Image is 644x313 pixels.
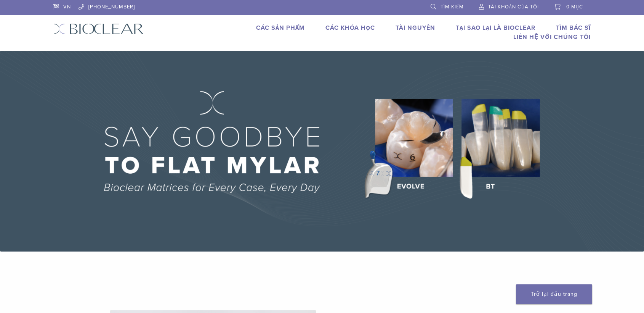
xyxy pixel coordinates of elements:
[63,4,71,10] font: VN
[488,4,539,10] font: Tài khoản của tôi
[513,33,591,41] a: Liên hệ với chúng tôi
[53,23,144,34] img: Bioclear
[396,24,435,32] a: Tài nguyên
[325,24,375,32] a: Các khóa học
[556,24,591,32] a: Tìm bác sĩ
[456,24,535,32] a: Tại sao lại là Bioclear
[88,4,135,10] font: [PHONE_NUMBER]
[531,291,577,297] font: Trở lại đầu trang
[516,284,592,304] a: Trở lại đầu trang
[256,24,305,32] a: Các sản phẩm
[566,4,583,10] font: 0 mục
[441,4,464,10] font: Tìm kiếm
